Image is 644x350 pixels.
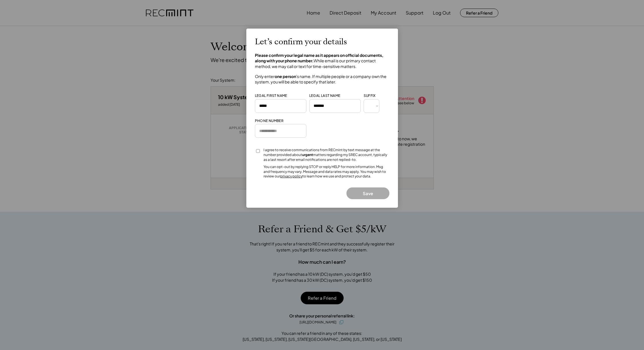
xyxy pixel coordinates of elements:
h4: Only enter 's name. If multiple people or a company own the system, you will be able to specify t... [255,74,389,85]
strong: Please confirm your legal name as it appears on official documents, along with your phone number. [255,53,384,63]
div: LEGAL FIRST NAME [255,93,287,98]
h4: While email is our primary contact method, we may call or text for time-sensitive matters. [255,53,389,69]
button: Save [346,187,389,199]
div: SUFFIX [364,93,376,98]
h2: Let’s confirm your details [255,37,347,47]
div: You can opt-out by replying STOP or reply HELP for more information. Msg and frequency may vary. ... [263,165,389,179]
div: I agree to receive communications from RECmint by text message at the number provided about matte... [263,148,389,162]
strong: one person [275,74,296,79]
div: LEGAL LAST NAME [309,93,340,98]
strong: urgent [302,153,313,157]
a: privacy policy [280,174,302,178]
div: PHONE NUMBER [255,119,284,123]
